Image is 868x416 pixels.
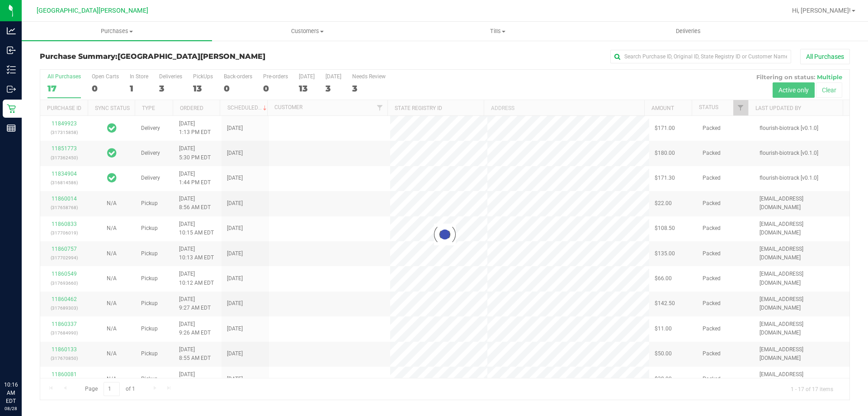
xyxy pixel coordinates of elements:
[40,53,310,61] h3: Purchase Summary:
[4,381,18,405] p: 10:16 AM EDT
[22,27,212,35] span: Purchases
[22,22,212,41] a: Purchases
[403,27,592,35] span: Tills
[212,22,402,41] a: Customers
[402,22,593,41] a: Tills
[7,65,16,74] inline-svg: Inventory
[4,405,18,412] p: 08/28
[7,124,16,133] inline-svg: Reports
[792,7,851,14] span: Hi, [PERSON_NAME]!
[7,104,16,113] inline-svg: Retail
[800,49,850,64] button: All Purchases
[37,7,148,14] span: [GEOGRAPHIC_DATA][PERSON_NAME]
[9,344,36,371] iframe: Resource center
[118,52,265,61] span: [GEOGRAPHIC_DATA][PERSON_NAME]
[664,27,713,35] span: Deliveries
[212,27,402,35] span: Customers
[7,46,16,55] inline-svg: Inbound
[7,85,16,94] inline-svg: Outbound
[7,26,16,35] inline-svg: Analytics
[610,50,791,63] input: Search Purchase ID, Original ID, State Registry ID or Customer Name...
[593,22,783,41] a: Deliveries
